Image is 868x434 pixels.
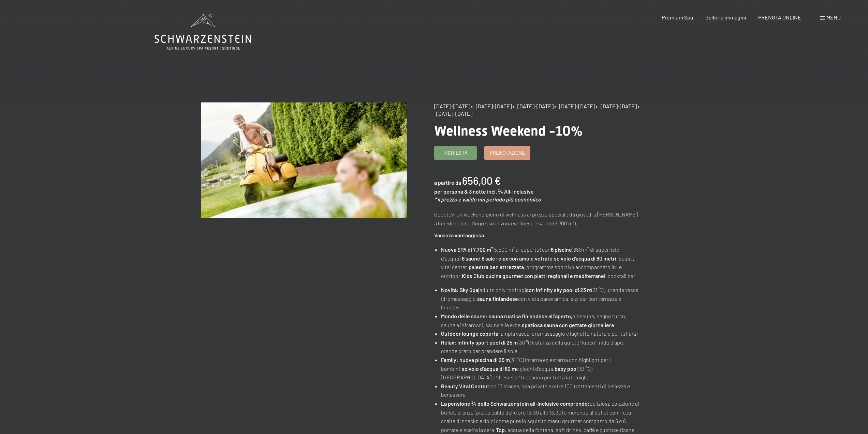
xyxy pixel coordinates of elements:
[434,210,640,227] p: GodeteVi un weekend pieno di wellness al prezzo speciale da giovedì a [PERSON_NAME] a lunedì incl...
[434,103,470,109] span: [DATE]-[DATE]
[434,196,541,202] em: * il prezzo è valido nel periodo più economico
[480,330,498,337] strong: coperta
[441,400,590,407] strong: La pensione ¾ dello Schwarzenstein all-inclusive comprende:
[462,365,516,372] strong: scivolo d’acqua di 60 m
[435,146,476,159] a: Richiesta
[596,103,637,109] span: • [DATE]-[DATE]
[705,14,746,20] a: Galleria immagini
[441,338,639,355] li: (30 °C), stanza della quiete “fuoco”, nido d'ape, grande prato per prendere il sole
[441,339,518,346] strong: Relax: infinity sport pool di 25 m
[469,188,486,195] span: 3 notte
[826,14,841,20] span: Menu
[551,246,572,253] strong: 6 piscine
[441,286,478,293] strong: Novità: Sky Spa
[441,313,572,319] strong: Mondo delle saune: sauna rustica finlandese all’aperto,
[522,322,614,328] strong: spaziosa sauna con gettate giornaliere
[469,264,524,270] strong: palestra ben attrezzata
[462,174,501,187] b: 656,00 €
[434,123,583,139] span: Wellness Weekend -10%
[526,286,591,293] strong: con infinity sky pool di 23 m
[485,146,530,159] a: Prenotazione
[482,255,553,262] strong: 8 sale relax con ampie vetrate
[441,329,639,338] li: , ampia vasca idromassaggio e laghetto naturale per tuffarsi
[441,356,510,363] strong: Family: nuova piscina di 25 m
[555,365,578,372] strong: baby pool
[441,330,479,337] strong: Outdoor lounge
[441,355,639,382] li: (31 °C) interna ed esterna con highlight per i bambini: e giochi d'acqua, (33 °C), [GEOGRAPHIC_DA...
[441,383,488,389] strong: Beauty Vital Center
[441,245,639,280] li: (5.500 m² al coperto) con (680 m² di superficie d'acqua), , , , beauty vital center, , programma ...
[486,272,605,279] strong: cucina gourmet con piatti regionali e mediterranei
[758,14,801,20] a: PRENOTA ONLINE
[487,188,534,195] span: incl. ¾ All-Inclusive
[434,179,461,186] span: a partire da
[441,246,493,253] strong: Nuova SPA di 7.700 m²
[434,188,468,195] span: per persona &
[471,103,512,109] span: • [DATE]-[DATE]
[462,272,484,279] strong: Kids Club
[201,102,407,218] img: Wellness Weekend -10%
[462,255,480,262] strong: 8 saune
[554,103,595,109] span: • [DATE]-[DATE]
[554,255,616,262] strong: scivolo d'acqua di 60 metri
[490,149,525,156] span: Prenotazione
[441,285,639,312] li: (adults only rooftop) (31 °C), grande vasca idromassaggio, con vista panoramica, sky bar con terr...
[441,312,639,329] li: biosauna, bagno turco, sauna a infrarossi, sauna alle erbe,
[443,149,468,156] span: Richiesta
[477,295,518,302] strong: sauna finlandese
[496,426,505,433] strong: Top
[434,232,484,238] strong: Vacanza vantaggiosa
[513,103,554,109] span: • [DATE]-[DATE]
[662,14,693,20] a: Premium Spa
[441,382,639,399] li: con 13 stanze, spa privata e oltre 100 trattamenti di bellezza e benessere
